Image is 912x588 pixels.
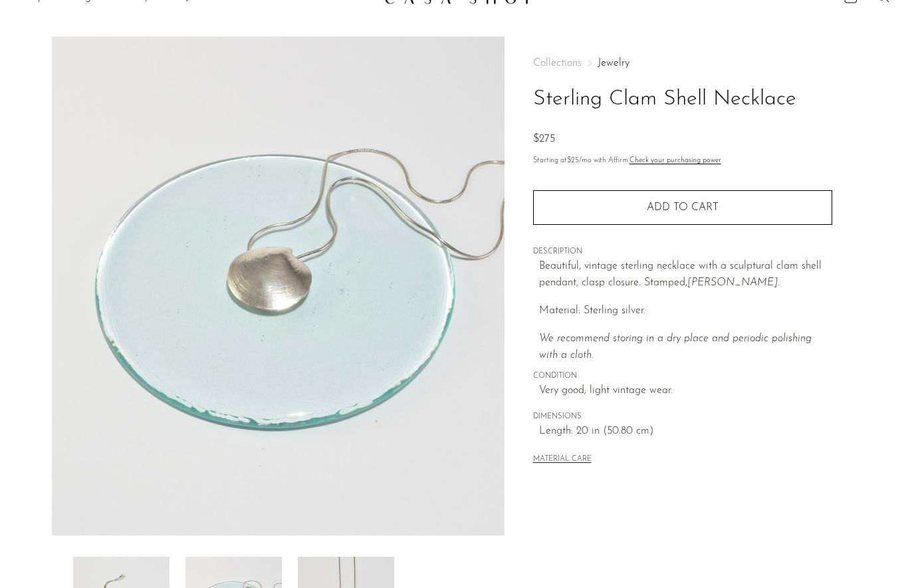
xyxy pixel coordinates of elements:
span: $275 [533,134,555,144]
a: Jewelry [598,58,629,69]
button: MATERIAL CARE [533,455,592,465]
h1: Sterling Clam Shell Necklace [533,82,832,116]
nav: Breadcrumbs [533,58,832,69]
button: Add to cart [533,190,832,225]
img: Sterling Clam Shell Necklace [52,37,505,535]
p: Beautiful, vintage sterling necklace with a sculptural clam shell pendant, clasp closure. Stamped, [539,258,832,292]
a: Check your purchasing power - Learn more about Affirm Financing (opens in modal) [629,157,721,164]
span: DESCRIPTION [533,246,832,258]
span: DIMENSIONS [533,411,832,423]
span: Add to cart [647,202,719,213]
span: Very good; light vintage wear. [539,382,832,400]
span: Length: 20 in (50.80 cm) [539,423,832,440]
p: Starting at /mo with Affirm. [533,155,832,167]
em: We recommend storing in a dry place and periodic polishing with a cloth. [539,333,812,361]
span: CONDITION [533,370,832,382]
span: $25 [567,157,579,164]
span: Collections [533,58,582,69]
p: Material: Sterling silver. [539,303,832,320]
em: [PERSON_NAME]. [687,277,780,288]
